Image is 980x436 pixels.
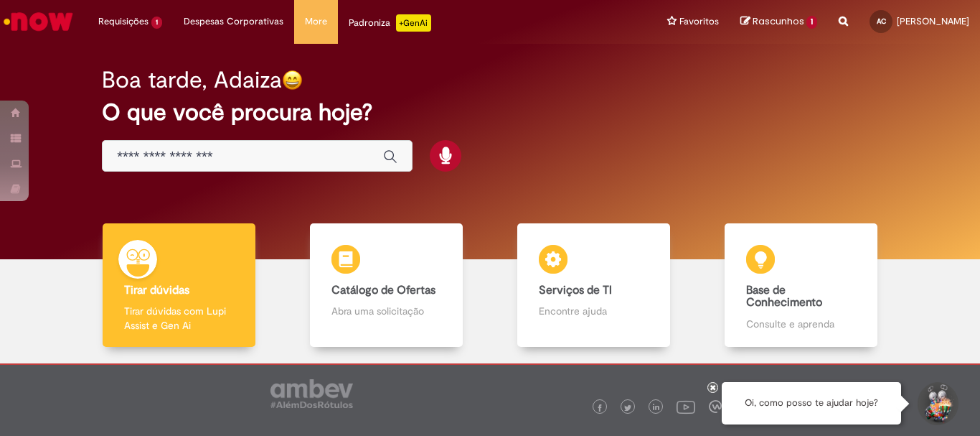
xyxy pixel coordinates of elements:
span: 1 [806,16,817,29]
img: ServiceNow [1,7,75,36]
a: Rascunhos [740,15,817,29]
b: Tirar dúvidas [124,283,189,297]
span: 1 [151,17,162,29]
a: Base de Conhecimento Consulte e aprenda [697,223,905,348]
p: Abra uma solicitação [331,304,440,318]
img: logo_footer_youtube.png [677,397,695,416]
img: logo_footer_workplace.png [709,400,722,413]
img: logo_footer_facebook.png [596,404,603,412]
a: Tirar dúvidas Tirar dúvidas com Lupi Assist e Gen Ai [75,223,283,348]
span: AC [877,17,886,26]
a: Serviços de TI Encontre ajuda [490,223,697,348]
p: Tirar dúvidas com Lupi Assist e Gen Ai [124,304,233,333]
span: Requisições [98,14,149,29]
p: Consulte e aprenda [746,317,855,331]
h2: O que você procura hoje? [102,100,878,125]
button: Iniciar Conversa de Suporte [915,382,958,425]
b: Catálogo de Ofertas [331,283,435,297]
div: Oi, como posso te ajudar hoje? [722,382,901,425]
b: Serviços de TI [539,283,612,297]
a: Catálogo de Ofertas Abra uma solicitação [283,223,490,348]
span: Favoritos [679,14,719,29]
span: Rascunhos [753,14,804,28]
h2: Boa tarde, Adaiza [102,68,282,93]
img: happy-face.png [282,70,303,91]
p: +GenAi [396,14,431,32]
span: Despesas Corporativas [184,14,283,29]
div: Padroniza [349,14,431,32]
img: logo_footer_linkedin.png [653,404,660,412]
span: More [305,14,327,29]
img: logo_footer_twitter.png [624,404,631,412]
img: logo_footer_ambev_rotulo_gray.png [270,379,353,408]
p: Encontre ajuda [539,304,648,318]
b: Base de Conhecimento [746,283,822,310]
span: [PERSON_NAME] [897,15,969,27]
